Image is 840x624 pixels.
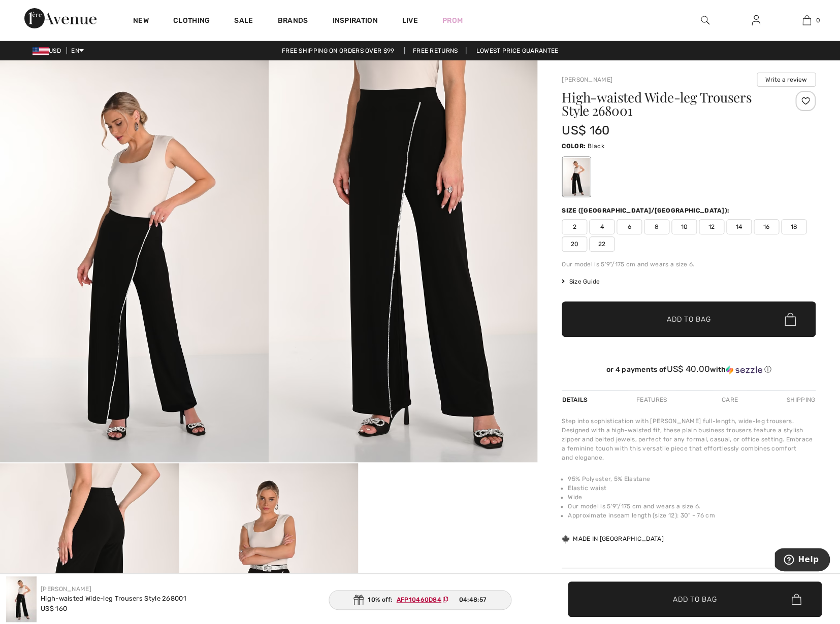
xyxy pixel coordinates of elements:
div: 10% off: [329,590,511,610]
span: USD [33,47,65,54]
div: or 4 payments ofUS$ 40.00withSezzle Click to learn more about Sezzle [562,364,816,378]
a: Lowest Price Guarantee [468,47,567,54]
div: or 4 payments of with [562,364,816,374]
span: 4 [589,219,615,234]
span: 04:48:57 [459,595,486,604]
a: Live [402,15,418,26]
span: 14 [726,219,752,234]
ins: AFP10460D84 [397,596,441,603]
div: Features [628,391,675,409]
span: US$ 160 [562,123,609,137]
span: 2 [562,219,587,234]
img: My Bag [802,14,811,26]
span: 12 [699,219,724,234]
div: Black [563,158,590,196]
li: Approximate inseam length (size 12): 30" - 76 cm [568,511,816,520]
img: High-Waisted Wide-Leg Trousers Style 268001 [6,576,37,622]
img: Gift.svg [353,595,364,605]
a: Prom [442,15,463,26]
img: Bag.svg [791,594,801,605]
div: Details [562,391,590,409]
img: High-Waisted Wide-Leg Trousers Style 268001. 2 [269,60,537,462]
li: Elastic waist [568,483,816,493]
div: Shipping [784,391,816,409]
div: Step into sophistication with [PERSON_NAME] full-length, wide-leg trousers. Designed with a high-... [562,417,816,462]
li: Our model is 5'9"/175 cm and wears a size 6. [568,502,816,511]
span: Inspiration [332,16,377,27]
div: Size ([GEOGRAPHIC_DATA]/[GEOGRAPHIC_DATA]): [562,206,731,215]
a: Brands [278,16,308,27]
a: 0 [782,14,831,26]
a: [PERSON_NAME] [562,76,612,83]
span: Color: [562,143,586,150]
img: Sezzle [726,365,762,374]
div: Made in [GEOGRAPHIC_DATA] [562,534,664,543]
a: Free Returns [404,47,467,54]
a: Sale [234,16,253,27]
span: Black [588,143,604,150]
img: US Dollar [33,47,49,55]
img: 1ère Avenue [24,8,96,28]
img: Bag.svg [785,313,796,326]
div: Care [713,391,747,409]
a: Free shipping on orders over $99 [274,47,403,54]
span: 22 [589,236,615,252]
button: Write a review [757,73,816,87]
span: 0 [816,16,820,25]
span: US$ 160 [41,605,67,612]
span: Add to Bag [667,314,710,325]
h1: High-waisted Wide-leg Trousers Style 268001 [562,91,773,117]
img: My Info [752,14,760,26]
li: Wide [568,493,816,502]
span: 6 [617,219,642,234]
span: 16 [754,219,779,234]
span: EN [71,47,84,54]
div: Our model is 5'9"/175 cm and wears a size 6. [562,260,816,269]
span: 10 [671,219,697,234]
img: search the website [701,14,709,26]
span: 8 [644,219,669,234]
a: Sign In [744,14,768,27]
li: 95% Polyester, 5% Elastane [568,474,816,483]
a: New [133,16,149,27]
a: Clothing [173,16,210,27]
button: Add to Bag [568,581,822,617]
a: [PERSON_NAME] [41,585,91,593]
span: US$ 40.00 [666,364,710,374]
span: 20 [562,236,587,252]
span: Add to Bag [673,594,717,604]
span: Size Guide [562,277,600,286]
button: Add to Bag [562,301,816,337]
iframe: Opens a widget where you can find more information [774,548,830,573]
span: 18 [781,219,806,234]
div: High-waisted Wide-leg Trousers Style 268001 [41,594,186,604]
